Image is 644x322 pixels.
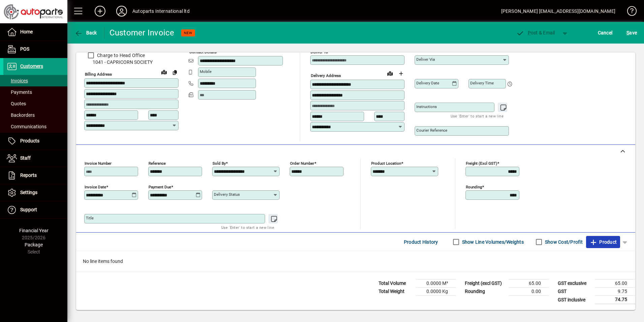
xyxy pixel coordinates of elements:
[416,128,447,133] mat-label: Courier Reference
[595,288,635,296] td: 9.75
[96,52,145,59] label: Charge to Head Office
[416,57,435,62] mat-label: Deliver via
[73,27,99,39] button: Back
[214,192,240,197] mat-label: Delivery status
[86,216,94,220] mat-label: Title
[451,112,504,120] mat-hint: Use 'Enter' to start a new line
[109,27,174,38] div: Customer Invoice
[20,207,37,212] span: Support
[3,133,67,150] a: Products
[7,78,28,83] span: Invoices
[3,98,67,109] a: Quotes
[20,46,29,52] span: POS
[509,288,549,296] td: 0.00
[221,223,274,231] mat-hint: Use 'Enter' to start a new line
[3,121,67,132] a: Communications
[84,59,179,66] span: 1041 - CAPRICORN SOCIETY
[626,27,637,38] span: ave
[7,124,46,129] span: Communications
[466,185,482,189] mat-label: Rounding
[596,27,614,39] button: Cancel
[3,202,67,218] a: Support
[7,112,35,118] span: Backorders
[544,239,583,245] label: Show Cost/Profit
[625,27,639,39] button: Save
[595,279,635,288] td: 65.00
[67,27,104,39] app-page-header-button: Back
[416,279,456,288] td: 0.0000 M³
[25,242,43,247] span: Package
[20,138,39,143] span: Products
[3,150,67,167] a: Staff
[169,67,180,78] button: Copy to Delivery address
[3,86,67,98] a: Payments
[3,184,67,201] a: Settings
[3,109,67,121] a: Backorders
[132,6,190,17] div: Autoparts International ltd
[404,237,438,247] span: Product History
[595,296,635,304] td: 74.75
[375,288,416,296] td: Total Weight
[85,185,106,189] mat-label: Invoice date
[200,69,212,74] mat-label: Mobile
[20,190,37,195] span: Settings
[375,279,416,288] td: Total Volume
[416,81,439,85] mat-label: Delivery date
[111,5,132,17] button: Profile
[3,167,67,184] a: Reports
[74,30,97,35] span: Back
[554,279,595,288] td: GST exclusive
[7,89,32,95] span: Payments
[3,24,67,41] a: Home
[461,239,524,245] label: Show Line Volumes/Weights
[461,279,509,288] td: Freight (excl GST)
[513,27,558,39] button: Post & Email
[371,161,401,166] mat-label: Product location
[20,155,31,161] span: Staff
[598,27,613,38] span: Cancel
[622,1,636,23] a: Knowledge Base
[470,81,494,85] mat-label: Delivery time
[89,5,111,17] button: Add
[554,296,595,304] td: GST inclusive
[516,30,555,35] span: ost & Email
[3,41,67,58] a: POS
[466,161,497,166] mat-label: Freight (excl GST)
[184,31,192,35] span: NEW
[626,30,629,35] span: S
[7,101,26,106] span: Quotes
[213,161,226,166] mat-label: Sold by
[20,63,43,69] span: Customers
[290,161,314,166] mat-label: Order number
[586,236,620,248] button: Product
[20,29,33,34] span: Home
[589,237,617,247] span: Product
[159,66,169,77] a: View on map
[509,279,549,288] td: 65.00
[401,236,441,248] button: Product History
[149,185,171,189] mat-label: Payment due
[416,104,437,109] mat-label: Instructions
[554,288,595,296] td: GST
[416,288,456,296] td: 0.0000 Kg
[76,251,635,272] div: No line items found
[461,288,509,296] td: Rounding
[85,161,111,166] mat-label: Invoice number
[20,172,37,178] span: Reports
[528,30,531,35] span: P
[19,228,49,233] span: Financial Year
[3,75,67,86] a: Invoices
[501,6,615,17] div: [PERSON_NAME] [EMAIL_ADDRESS][DOMAIN_NAME]
[385,68,395,79] a: View on map
[395,68,406,79] button: Choose address
[149,161,166,166] mat-label: Reference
